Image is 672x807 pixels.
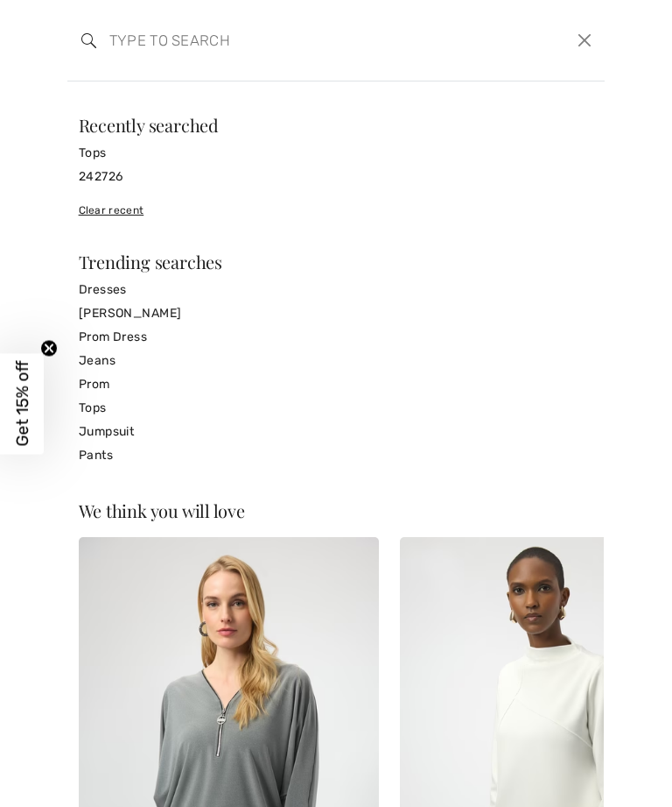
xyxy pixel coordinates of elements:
[12,361,32,447] span: Get 15% off
[79,253,594,271] div: Trending searches
[79,165,594,188] a: 242726
[79,443,594,467] a: Pants
[96,14,465,67] input: TYPE TO SEARCH
[79,372,594,396] a: Prom
[79,202,594,218] div: Clear recent
[572,27,598,53] button: Close
[79,278,594,301] a: Dresses
[79,325,594,349] a: Prom Dress
[79,420,594,443] a: Jumpsuit
[79,141,594,165] a: Tops
[79,301,594,325] a: [PERSON_NAME]
[79,499,245,522] span: We think you will love
[40,339,58,357] button: Close teaser
[81,33,96,48] img: search the website
[79,349,594,372] a: Jeans
[79,396,594,420] a: Tops
[40,12,76,28] span: Help
[79,117,594,134] div: Recently searched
